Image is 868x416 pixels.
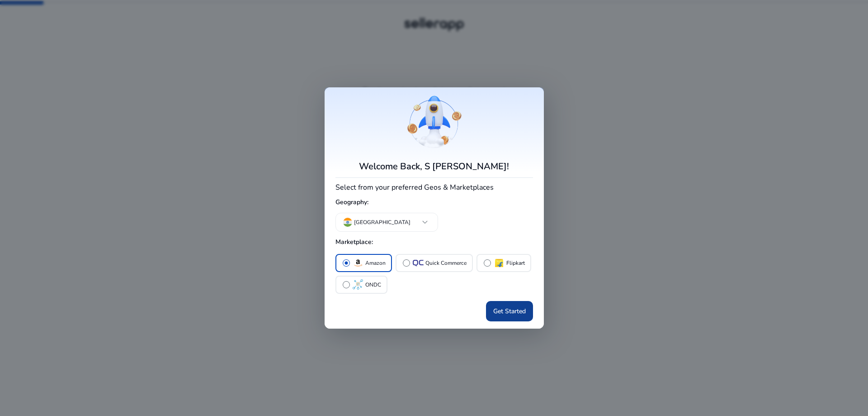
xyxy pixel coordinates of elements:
[486,301,533,321] button: Get Started
[342,258,351,268] span: radio_button_checked
[420,217,430,228] span: keyboard_arrow_down
[402,258,411,268] span: radio_button_unchecked
[365,280,381,290] p: ONDC
[413,260,424,266] img: QC-logo.svg
[365,258,386,268] p: Amazon
[353,258,363,268] img: amazon.svg
[335,195,533,210] h5: Geography:
[343,218,352,227] img: in.svg
[494,258,505,268] img: flipkart.svg
[354,218,410,226] p: [GEOGRAPHIC_DATA]
[493,306,526,316] span: Get Started
[483,258,492,268] span: radio_button_unchecked
[353,279,363,290] img: ondc-sm.webp
[506,258,525,268] p: Flipkart
[342,280,351,289] span: radio_button_unchecked
[335,235,533,250] h5: Marketplace:
[425,258,467,268] p: Quick Commerce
